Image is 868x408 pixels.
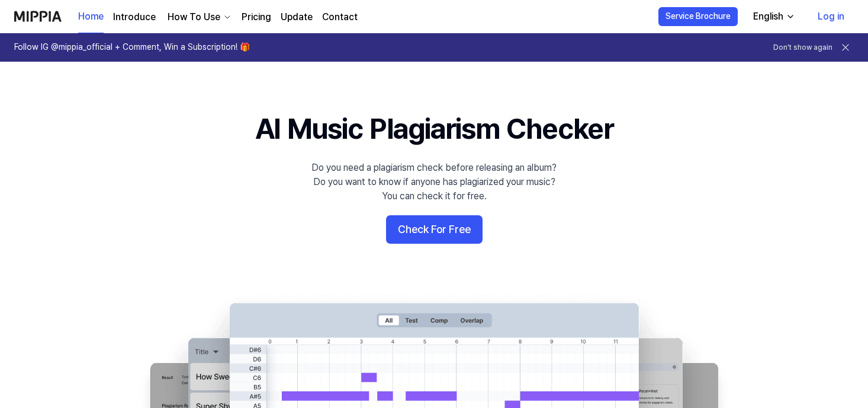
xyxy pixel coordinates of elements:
h1: Follow IG @mippia_official + Comment, Win a Subscription! 🎁 [14,42,250,53]
a: Contact [322,10,358,24]
h1: AI Music Plagiarism Checker [255,109,613,149]
a: Home [78,1,104,33]
button: English [744,5,802,28]
div: English [751,9,786,24]
a: Update [281,10,313,24]
button: How To Use [165,10,232,24]
button: Service Brochure [658,7,738,26]
div: How To Use [165,10,223,24]
button: Check For Free [386,215,483,244]
button: Don't show again [773,43,832,53]
a: Pricing [242,10,271,24]
a: Introduce [113,10,156,24]
div: Do you need a plagiarism check before releasing an album? Do you want to know if anyone has plagi... [311,161,557,203]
